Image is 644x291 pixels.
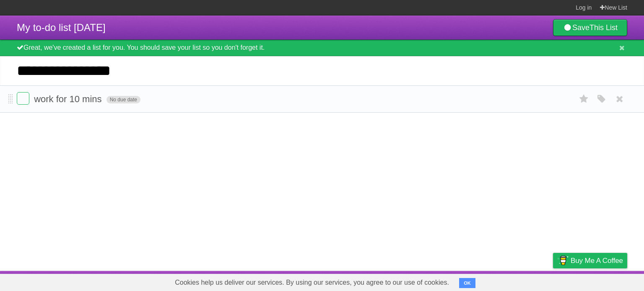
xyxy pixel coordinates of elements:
[574,273,627,289] a: Suggest a feature
[514,273,532,289] a: Terms
[469,273,503,289] a: Developers
[557,253,569,268] img: Buy me a coffee
[571,253,623,268] span: Buy me a coffee
[17,22,106,33] span: My to-do list [DATE]
[106,96,140,103] span: No due date
[553,19,627,36] a: SaveThis List
[459,278,475,288] button: OK
[34,94,104,104] span: work for 10 mins
[542,273,564,289] a: Privacy
[589,23,618,32] b: This List
[17,92,29,105] label: Done
[576,92,592,106] label: Star task
[553,253,627,268] a: Buy me a coffee
[166,274,457,291] span: Cookies help us deliver our services. By using our services, you agree to our use of cookies.
[441,273,459,289] a: About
